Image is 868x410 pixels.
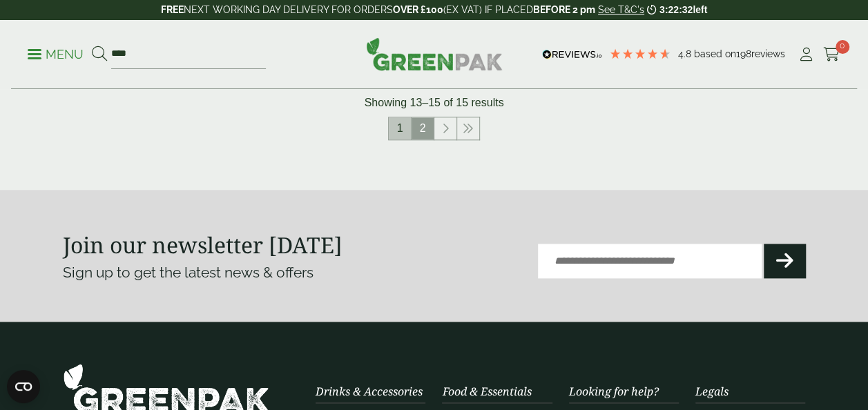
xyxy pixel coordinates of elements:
img: REVIEWS.io [542,50,602,59]
span: 4.8 [678,48,694,59]
strong: Join our newsletter [DATE] [63,230,343,260]
img: GreenPak Supplies [366,37,503,70]
span: Based on [694,48,736,59]
strong: OVER £100 [393,4,443,15]
strong: BEFORE 2 pm [533,4,595,15]
i: My Account [798,48,815,61]
p: Sign up to get the latest news & offers [63,262,397,284]
span: 0 [836,40,849,54]
a: Menu [28,46,84,60]
a: 1 [389,117,411,139]
span: 2 [412,117,434,139]
div: 4.79 Stars [609,48,671,60]
span: 3:22:32 [659,4,693,15]
p: Showing 13–15 of 15 results [365,95,504,111]
a: See T&C's [598,4,644,15]
i: Cart [823,48,840,61]
span: reviews [751,48,785,59]
a: 0 [823,44,840,65]
span: left [693,4,707,15]
button: Open CMP widget [7,370,40,403]
p: Menu [28,46,84,63]
strong: FREE [161,4,184,15]
span: 198 [736,48,751,59]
